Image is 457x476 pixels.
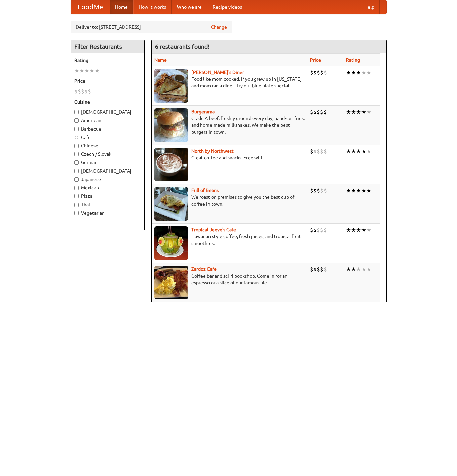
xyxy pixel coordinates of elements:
[74,57,141,64] h5: Rating
[310,108,313,116] li: $
[317,108,320,116] li: $
[74,67,79,74] li: ★
[366,266,371,273] li: ★
[84,67,89,74] li: ★
[310,187,313,194] li: $
[74,144,79,148] input: Chinese
[74,177,79,182] input: Japanese
[356,108,361,116] li: ★
[74,169,79,173] input: [DEMOGRAPHIC_DATA]
[191,109,215,114] b: Burgerama
[154,57,167,63] a: Name
[346,148,351,155] li: ★
[313,69,317,76] li: $
[74,109,141,115] label: [DEMOGRAPHIC_DATA]
[74,110,79,114] input: [DEMOGRAPHIC_DATA]
[323,187,327,194] li: $
[361,108,366,116] li: ★
[359,0,380,14] a: Help
[88,88,91,95] li: $
[346,187,351,194] li: ★
[310,266,313,273] li: $
[351,108,356,116] li: ★
[346,226,351,234] li: ★
[94,67,100,74] li: ★
[351,187,356,194] li: ★
[74,78,141,84] h5: Price
[356,266,361,273] li: ★
[323,108,327,116] li: $
[71,0,110,14] a: FoodMe
[154,272,305,286] p: Coffee bar and sci-fi bookshop. Come in for an espresso or a slice of our famous pie.
[191,227,236,232] a: Tropical Jeeve's Cafe
[320,69,323,76] li: $
[154,154,305,161] p: Great coffee and snacks. Free wifi.
[323,148,327,155] li: $
[310,226,313,234] li: $
[366,148,371,155] li: ★
[317,266,320,273] li: $
[323,226,327,234] li: $
[211,24,227,30] a: Change
[361,187,366,194] li: ★
[366,69,371,76] li: ★
[320,266,323,273] li: $
[74,184,141,191] label: Mexican
[74,151,141,157] label: Czech / Slovak
[323,69,327,76] li: $
[74,152,79,156] input: Czech / Slovak
[74,118,79,123] input: American
[74,117,141,124] label: American
[320,148,323,155] li: $
[191,70,244,75] a: [PERSON_NAME]'s Diner
[74,135,79,140] input: Cafe
[84,88,88,95] li: $
[74,168,141,174] label: [DEMOGRAPHIC_DATA]
[323,266,327,273] li: $
[154,69,188,103] img: sallys.jpg
[320,108,323,116] li: $
[79,67,84,74] li: ★
[356,148,361,155] li: ★
[346,69,351,76] li: ★
[366,187,371,194] li: ★
[317,69,320,76] li: $
[154,233,305,247] p: Hawaiian style coffee, fresh juices, and tropical fruit smoothies.
[81,88,84,95] li: $
[310,57,321,63] a: Price
[74,194,79,198] input: Pizza
[320,187,323,194] li: $
[74,176,141,183] label: Japanese
[74,99,141,105] h5: Cuisine
[317,187,320,194] li: $
[78,88,81,95] li: $
[154,194,305,207] p: We roast on premises to give you the best cup of coffee in town.
[356,187,361,194] li: ★
[89,67,94,74] li: ★
[361,226,366,234] li: ★
[313,148,317,155] li: $
[74,210,141,216] label: Vegetarian
[71,40,144,53] h4: Filter Restaurants
[154,226,188,260] img: jeeves.jpg
[110,0,133,14] a: Home
[74,127,79,131] input: Barbecue
[191,148,234,154] a: North by Northwest
[191,188,219,193] a: Full of Beans
[191,266,217,272] b: Zardoz Cafe
[133,0,172,14] a: How it works
[351,148,356,155] li: ★
[313,226,317,234] li: $
[310,148,313,155] li: $
[155,43,210,50] ng-pluralize: 6 restaurants found!
[361,148,366,155] li: ★
[74,203,79,207] input: Thai
[366,226,371,234] li: ★
[71,21,232,33] div: Deliver to: [STREET_ADDRESS]
[356,226,361,234] li: ★
[361,266,366,273] li: ★
[313,187,317,194] li: $
[346,266,351,273] li: ★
